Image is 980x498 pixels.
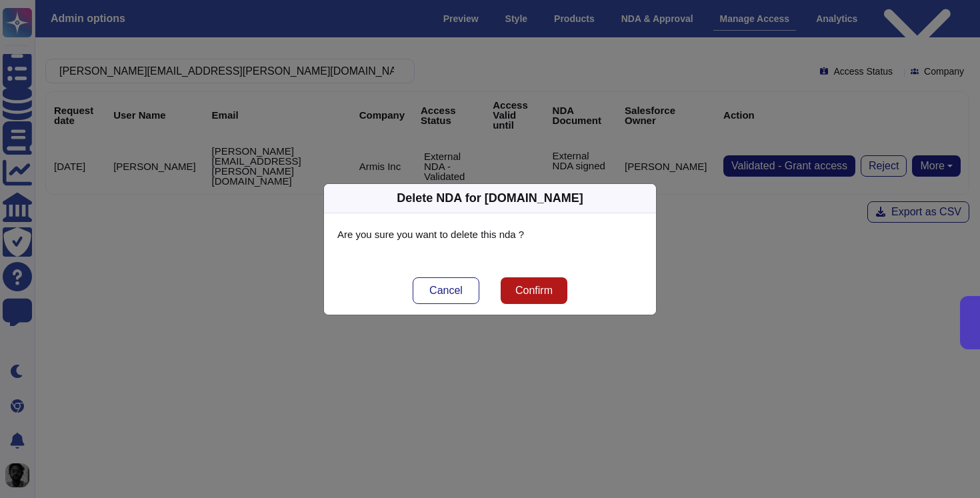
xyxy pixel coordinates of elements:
[397,189,583,207] div: Delete NDA for [DOMAIN_NAME]
[501,277,567,304] button: Confirm
[337,227,643,243] p: Are you sure you want to delete this nda ?
[429,285,463,296] span: Cancel
[413,277,479,304] button: Cancel
[515,285,553,296] span: Confirm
